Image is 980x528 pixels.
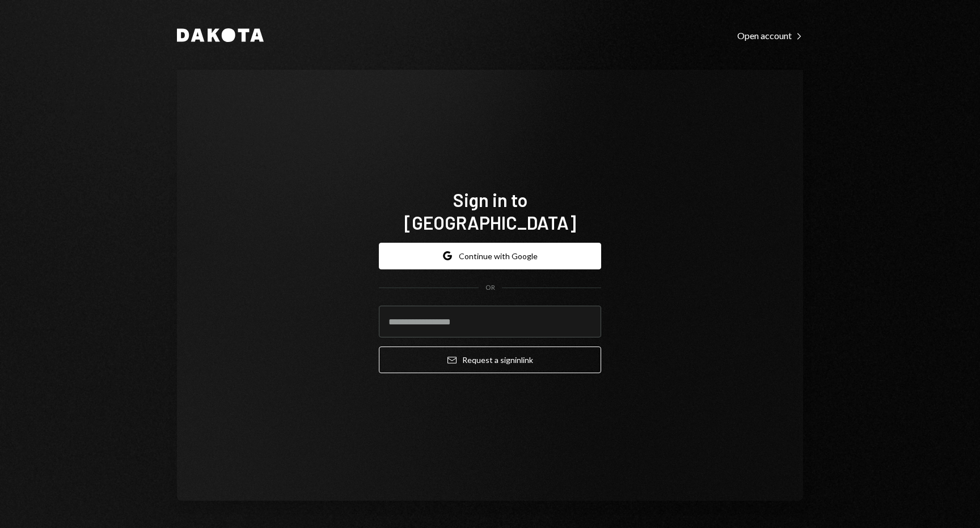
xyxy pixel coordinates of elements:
h1: Sign in to [GEOGRAPHIC_DATA] [379,188,601,234]
button: Request a signinlink [379,347,601,373]
button: Continue with Google [379,243,601,269]
div: OR [485,283,495,293]
a: Open account [737,29,803,41]
div: Open account [737,30,803,41]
